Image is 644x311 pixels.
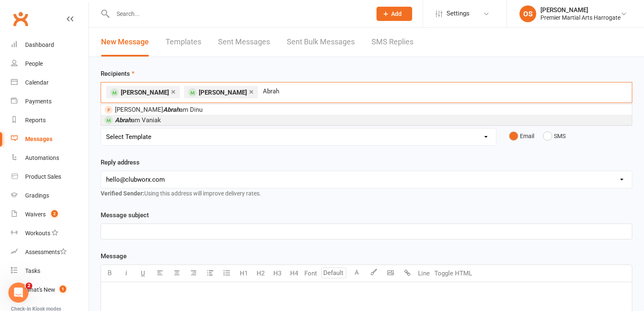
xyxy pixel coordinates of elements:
button: H3 [269,265,286,282]
a: Sent Bulk Messages [287,28,355,57]
button: H2 [252,265,269,282]
a: Automations [11,149,88,167]
strong: Verified Sender: [101,190,144,197]
a: Product Sales [11,167,88,186]
span: 2 [51,210,58,217]
div: [PERSON_NAME] [540,6,621,14]
div: People [25,60,43,67]
a: Messages [11,130,88,149]
a: SMS Replies [371,28,413,57]
button: Add [377,7,412,21]
a: Dashboard [11,36,88,54]
button: H4 [286,265,302,282]
a: Tasks [11,262,88,280]
a: Clubworx [10,8,31,29]
a: Gradings [11,186,88,205]
div: Product Sales [25,173,61,180]
input: Default [321,267,346,278]
div: Payments [25,98,52,105]
span: [PERSON_NAME] am Dinu [115,106,203,113]
div: Automations [25,154,59,161]
span: [PERSON_NAME] [199,89,247,96]
em: Abrah [163,106,179,113]
em: Abrah [115,116,131,124]
div: Gradings [25,192,49,199]
span: Using this address will improve delivery rates. [101,190,261,197]
div: Assessments [25,249,67,255]
span: 1 [60,285,66,293]
button: H1 [235,265,252,282]
button: SMS [543,128,566,144]
a: People [11,54,88,73]
input: Search... [110,8,366,20]
div: Dashboard [25,41,54,48]
span: am Vaniak [115,116,161,124]
button: U [135,265,151,282]
div: What's New [25,286,55,293]
a: Calendar [11,73,88,92]
a: Templates [166,28,201,57]
div: Calendar [25,79,49,86]
div: Workouts [25,230,50,236]
span: Settings [447,4,470,23]
a: Waivers 2 [11,205,88,224]
button: A [348,265,365,282]
a: Reports [11,111,88,130]
a: What's New1 [11,280,88,299]
a: Workouts [11,224,88,243]
a: × [249,85,254,98]
a: New Message [101,28,149,57]
span: [PERSON_NAME] [121,89,169,96]
div: Messages [25,136,52,142]
div: Premier Martial Arts Harrogate [540,14,621,21]
span: U [141,270,145,277]
a: Sent Messages [218,28,270,57]
label: Recipients [101,69,135,79]
div: Waivers [25,211,46,218]
div: Tasks [25,267,40,274]
div: OS [519,5,536,22]
a: Assessments [11,243,88,262]
iframe: Intercom live chat [8,283,29,303]
a: Payments [11,92,88,111]
span: 2 [26,283,32,289]
button: Toggle HTML [432,265,474,282]
button: Email [509,128,534,144]
button: Line [415,265,432,282]
div: Reports [25,117,46,123]
span: Add [391,10,402,17]
input: Search Prospects, Members and Reports [262,86,291,97]
button: Font [302,265,319,282]
label: Message subject [101,210,149,220]
label: Reply address [101,157,140,167]
label: Message [101,251,127,261]
a: × [171,85,176,98]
